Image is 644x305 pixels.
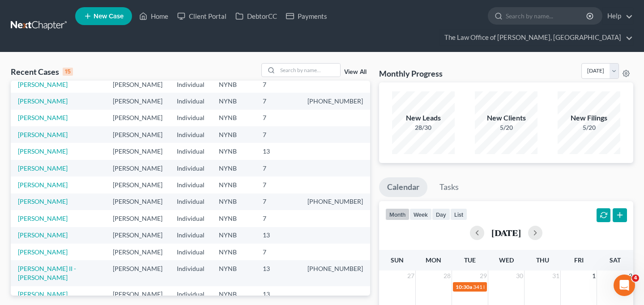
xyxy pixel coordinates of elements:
td: 13 [256,286,300,303]
td: [PHONE_NUMBER] [300,260,370,286]
td: 7 [256,110,300,126]
td: NYNB [212,93,256,109]
a: [PERSON_NAME] [18,97,68,105]
span: 2 [628,271,633,281]
span: 4 [632,275,639,282]
td: 7 [256,193,300,210]
h3: Monthly Progress [379,68,443,79]
a: [PERSON_NAME] [18,181,68,189]
td: NYNB [212,227,256,244]
td: 13 [256,227,300,244]
a: [PERSON_NAME] [18,290,68,298]
td: [PERSON_NAME] [106,110,170,126]
div: New Clients [475,113,537,123]
td: Individual [170,176,212,193]
h2: [DATE] [491,228,521,237]
button: list [450,208,467,220]
td: Individual [170,193,212,210]
span: Wed [499,256,514,264]
a: [PERSON_NAME] [18,248,68,256]
td: Individual [170,244,212,260]
input: Search by name... [506,8,588,24]
a: [PERSON_NAME] [18,81,68,88]
td: NYNB [212,286,256,303]
div: 5/20 [475,123,537,132]
td: NYNB [212,193,256,210]
td: [PERSON_NAME] [106,176,170,193]
span: Mon [426,256,441,264]
a: [PERSON_NAME] [18,114,68,121]
td: [PERSON_NAME] [106,227,170,244]
td: 7 [256,210,300,227]
td: [PERSON_NAME] [106,244,170,260]
td: 7 [256,160,300,176]
a: Tasks [431,177,467,197]
button: day [432,208,450,220]
td: NYNB [212,244,256,260]
a: [PERSON_NAME] [18,198,68,205]
td: 13 [256,260,300,286]
span: 30 [515,271,524,281]
iframe: Intercom live chat [614,275,635,296]
div: New Leads [392,113,455,123]
span: 341 Hearing for [PERSON_NAME] [473,284,553,290]
span: Thu [536,256,549,264]
td: Individual [170,260,212,286]
div: Recent Cases [11,66,73,77]
td: [PERSON_NAME] [106,160,170,176]
span: 31 [551,271,560,281]
a: [PERSON_NAME] [18,215,68,222]
td: NYNB [212,76,256,93]
td: Individual [170,76,212,93]
div: 15 [63,68,73,76]
td: Individual [170,110,212,126]
td: NYNB [212,126,256,143]
a: Client Portal [173,8,231,24]
td: Individual [170,143,212,159]
td: Individual [170,126,212,143]
a: [PERSON_NAME] II - [PERSON_NAME] [18,265,76,281]
td: [PERSON_NAME] [106,126,170,143]
a: DebtorCC [231,8,281,24]
a: View All [344,69,367,75]
td: 7 [256,93,300,109]
a: Help [603,8,633,24]
a: Calendar [379,177,427,197]
td: Individual [170,227,212,244]
span: 29 [479,271,488,281]
td: 7 [256,176,300,193]
span: Sat [610,256,621,264]
span: Tue [464,256,476,264]
td: [PERSON_NAME] [106,193,170,210]
td: 7 [256,126,300,143]
a: [PERSON_NAME] [18,147,68,155]
a: [PERSON_NAME] [18,231,68,239]
td: [PERSON_NAME] [106,286,170,303]
a: [PERSON_NAME] [18,131,68,138]
td: Individual [170,93,212,109]
span: 27 [406,271,415,281]
td: 7 [256,76,300,93]
td: NYNB [212,210,256,227]
td: [PERSON_NAME] [106,76,170,93]
a: The Law Office of [PERSON_NAME], [GEOGRAPHIC_DATA] [440,30,633,46]
td: [PHONE_NUMBER] [300,193,370,210]
span: New Case [94,13,124,20]
span: 10:30a [456,284,472,290]
td: NYNB [212,110,256,126]
span: Fri [574,256,584,264]
button: week [409,208,432,220]
a: Payments [281,8,332,24]
td: [PERSON_NAME] [106,260,170,286]
td: [PERSON_NAME] [106,143,170,159]
a: [PERSON_NAME] [18,164,68,172]
div: 5/20 [558,123,620,132]
td: [PERSON_NAME] [106,93,170,109]
td: [PERSON_NAME] [106,210,170,227]
div: New Filings [558,113,620,123]
button: month [385,208,409,220]
td: NYNB [212,260,256,286]
td: Individual [170,286,212,303]
span: 1 [591,271,597,281]
td: Individual [170,160,212,176]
